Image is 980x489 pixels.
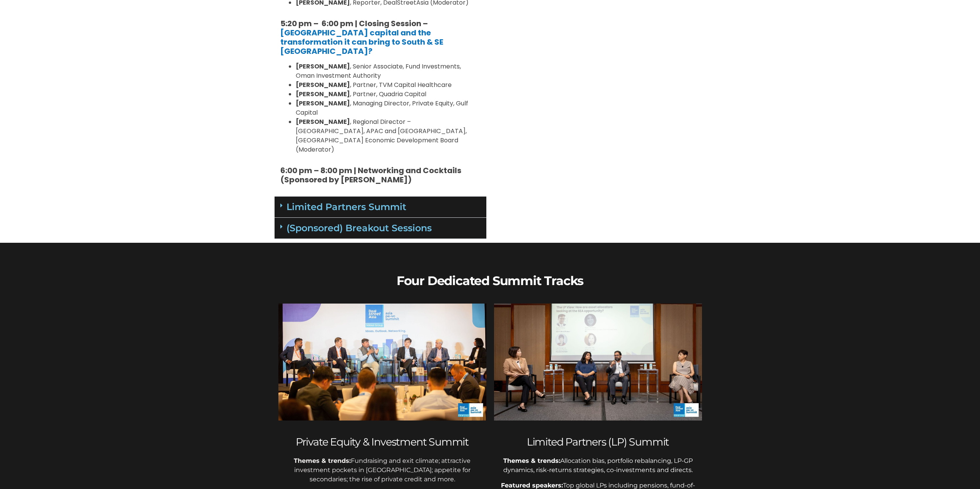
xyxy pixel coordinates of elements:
[296,90,350,98] strong: [PERSON_NAME]
[296,117,481,154] li: , Regional Director – [GEOGRAPHIC_DATA], APAC and [GEOGRAPHIC_DATA], [GEOGRAPHIC_DATA] Economic D...
[296,90,481,99] li: , Partner, Quadria Capital
[278,436,486,448] h2: Private Equity & Investment Summit
[296,80,350,89] strong: [PERSON_NAME]
[296,62,350,71] strong: [PERSON_NAME]
[280,27,443,57] a: [GEOGRAPHIC_DATA] capital and the transformation it can bring to South & SE [GEOGRAPHIC_DATA]?
[503,457,560,464] span: Themes & trends:
[286,201,406,212] a: Limited Partners Summit
[280,165,461,185] strong: 6:00 pm – 8:00 pm | Networking and Cocktails (Sponsored by [PERSON_NAME])
[294,457,351,464] strong: Themes & trends:
[296,80,481,90] li: , Partner, TVM Capital Healthcare
[501,482,563,489] span: Featured speakers:
[503,457,694,474] span: Allocation bias, portfolio rebalancing, LP-GP dynamics, risk-returns strategies, co-investments a...
[296,62,481,80] li: , Senior Associate, Fund Investments, Oman Investment Authority
[278,456,486,484] p: Fundraising and exit climate; attractive investment pockets in [GEOGRAPHIC_DATA]; appetite for se...
[397,273,583,288] b: Four Dedicated Summit Tracks
[280,18,428,29] strong: 5:20 pm – 6:00 pm | Closing Session –
[296,99,350,108] strong: [PERSON_NAME]
[296,99,481,117] li: , Managing Director, Private Equity, Gulf Capital
[494,436,702,448] h2: Limited Partners (LP) Summit
[286,222,432,234] a: (Sponsored) Breakout Sessions
[296,117,350,126] strong: [PERSON_NAME]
